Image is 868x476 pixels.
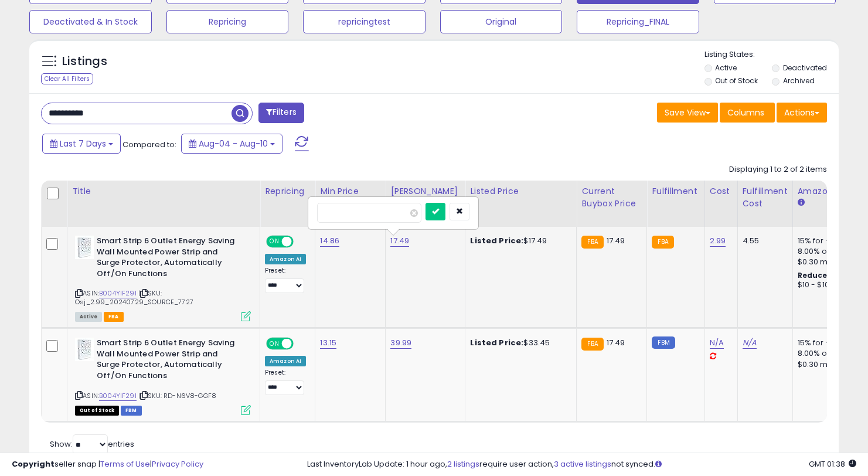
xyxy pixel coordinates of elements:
[581,236,603,249] small: FBA
[267,339,282,349] span: ON
[320,337,336,349] a: 13.15
[470,337,523,348] b: Listed Price:
[320,185,380,198] div: Min Price
[440,10,563,33] button: Original
[554,458,611,470] a: 3 active listings
[470,235,523,246] b: Listed Price:
[121,406,142,416] span: FBM
[652,336,675,349] small: FBM
[447,458,479,470] a: 2 listings
[783,76,815,86] label: Archived
[777,103,827,123] button: Actions
[470,338,567,348] div: $33.45
[577,10,699,33] button: Repricing_FINAL
[72,185,255,198] div: Title
[152,458,203,470] a: Privacy Policy
[783,63,827,73] label: Deactivated
[75,406,119,416] span: All listings that are currently out of stock and unavailable for purchase on Amazon
[652,236,673,249] small: FBA
[265,254,306,264] div: Amazon AI
[138,391,216,400] span: | SKU: RD-N6V8-GGF8
[657,103,718,123] button: Save View
[715,63,737,73] label: Active
[122,139,176,150] span: Compared to:
[62,53,107,70] h5: Listings
[75,338,94,361] img: 31zitEDKp7L._SL40_.jpg
[60,138,106,149] span: Last 7 Days
[12,458,55,470] strong: Copyright
[743,337,757,349] a: N/A
[104,312,124,322] span: FBA
[12,459,203,470] div: seller snap | |
[303,10,426,33] button: repricingtest
[307,459,856,470] div: Last InventoryLab Update: 1 hour ago, require user action, not synced.
[97,236,239,282] b: Smart Strip 6 Outlet Energy Saving Wall Mounted Power Strip and Surge Protector, Automatically Of...
[710,235,726,247] a: 2.99
[390,235,409,247] a: 17.49
[652,185,699,198] div: Fulfillment
[743,236,784,246] div: 4.55
[41,73,93,84] div: Clear All Filters
[181,134,282,154] button: Aug-04 - Aug-10
[581,185,642,210] div: Current Buybox Price
[607,235,625,246] span: 17.49
[42,134,121,154] button: Last 7 Days
[166,10,289,33] button: Repricing
[390,185,460,198] div: [PERSON_NAME]
[710,337,724,349] a: N/A
[75,236,251,320] div: ASIN:
[727,107,764,118] span: Columns
[265,185,310,198] div: Repricing
[97,338,239,384] b: Smart Strip 6 Outlet Energy Saving Wall Mounted Power Strip and Surge Protector, Automatically Of...
[75,288,193,306] span: | SKU: Osj_2.99_20240729_SOURCE_7727
[729,164,827,175] div: Displaying 1 to 2 of 2 items
[720,103,775,123] button: Columns
[809,458,856,470] span: 2025-08-18 01:38 GMT
[265,356,306,366] div: Amazon AI
[390,337,411,349] a: 39.99
[99,288,137,298] a: B004YIF29I
[292,237,311,247] span: OFF
[199,138,268,149] span: Aug-04 - Aug-10
[470,236,567,246] div: $17.49
[29,10,152,33] button: Deactivated & In Stock
[704,49,839,60] p: Listing States:
[470,185,571,198] div: Listed Price
[75,338,251,414] div: ASIN:
[50,438,134,450] span: Show: entries
[100,458,150,470] a: Terms of Use
[258,103,304,123] button: Filters
[715,76,758,86] label: Out of Stock
[75,312,102,322] span: All listings currently available for purchase on Amazon
[607,337,625,348] span: 17.49
[265,369,306,395] div: Preset:
[743,185,788,210] div: Fulfillment Cost
[292,339,311,349] span: OFF
[320,235,339,247] a: 14.86
[798,198,805,208] small: Amazon Fees.
[581,338,603,351] small: FBA
[265,267,306,293] div: Preset:
[710,185,733,198] div: Cost
[267,237,282,247] span: ON
[99,391,137,401] a: B004YIF29I
[75,236,94,259] img: 31zitEDKp7L._SL40_.jpg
